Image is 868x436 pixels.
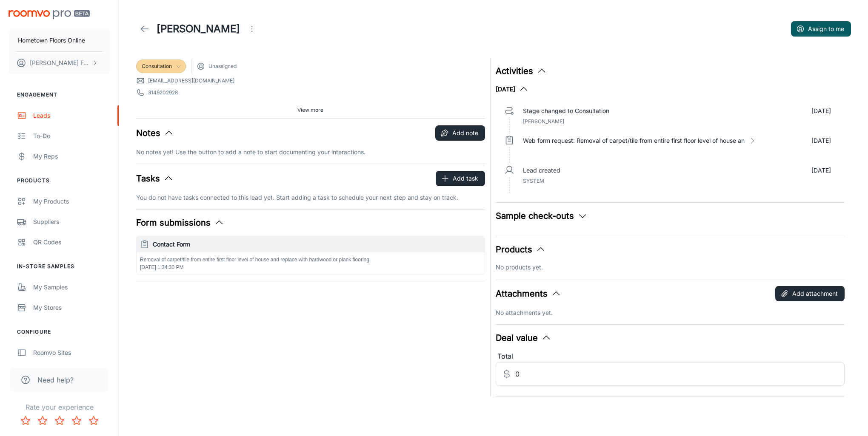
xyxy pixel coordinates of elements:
button: Rate 5 star [85,412,102,429]
p: No notes yet! Use the button to add a note to start documenting your interactions. [136,147,485,157]
button: Activities [496,65,547,77]
div: Roomvo Sites [33,348,110,357]
div: My Stores [33,303,110,312]
button: Attachments [496,287,561,300]
button: View more [294,104,327,116]
button: Rate 1 star [17,412,34,429]
p: Web form request: Removal of carpet/tile from entire first floor level of house an [523,136,745,145]
div: My Reps [33,152,110,161]
a: [EMAIL_ADDRESS][DOMAIN_NAME] [148,77,234,85]
button: [PERSON_NAME] Foulon [9,52,110,74]
button: Assign to me [791,21,851,37]
button: Add attachment [775,286,845,301]
p: You do not have tasks connected to this lead yet. Start adding a task to schedule your next step ... [136,193,485,202]
p: Rate your experience [7,402,112,412]
p: No attachments yet. [496,308,845,317]
span: Unassigned [208,62,237,70]
p: Stage changed to Consultation [523,106,609,116]
span: System [523,178,544,184]
button: Hometown Floors Online [9,29,110,51]
button: Contact FormRemoval of carpet/tile from entire first floor level of house and replace with hardwo... [137,236,485,275]
span: View more [297,106,323,114]
a: 3149202928 [148,89,178,96]
p: [DATE] [811,166,831,175]
p: Lead created [523,166,560,175]
div: Suppliers [33,217,110,226]
button: Open menu [243,20,260,37]
button: Deal value [496,331,551,344]
button: Products [496,243,546,256]
div: Leads [33,111,110,120]
button: Sample check-outs [496,210,588,222]
p: [DATE] [811,106,831,116]
p: No products yet. [496,263,845,272]
button: Notes [136,127,174,139]
span: [PERSON_NAME] [523,118,564,125]
div: QR Codes [33,238,110,247]
div: My Products [33,197,110,206]
h1: [PERSON_NAME] [157,21,240,37]
span: Consultation [142,62,172,70]
button: Rate 2 star [34,412,51,429]
div: Total [496,351,845,362]
button: Add task [436,171,485,186]
span: Need help? [37,375,74,385]
button: Tasks [136,172,174,185]
h6: Contact Form [153,240,481,249]
button: Rate 4 star [68,412,85,429]
button: Rate 3 star [51,412,68,429]
button: Add note [435,125,485,141]
p: Removal of carpet/tile from entire first floor level of house and replace with hardwood or plank ... [140,256,481,263]
div: Consultation [136,59,186,73]
button: [DATE] [496,84,529,94]
div: My Samples [33,283,110,292]
p: [DATE] [811,136,831,145]
p: [PERSON_NAME] Foulon [30,58,90,68]
p: Hometown Floors Online [18,36,85,45]
button: Form submissions [136,216,224,229]
input: Estimated deal value [515,362,845,386]
span: [DATE] 1:34:30 PM [140,264,184,270]
div: To-do [33,131,110,141]
img: Roomvo PRO Beta [9,10,90,19]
